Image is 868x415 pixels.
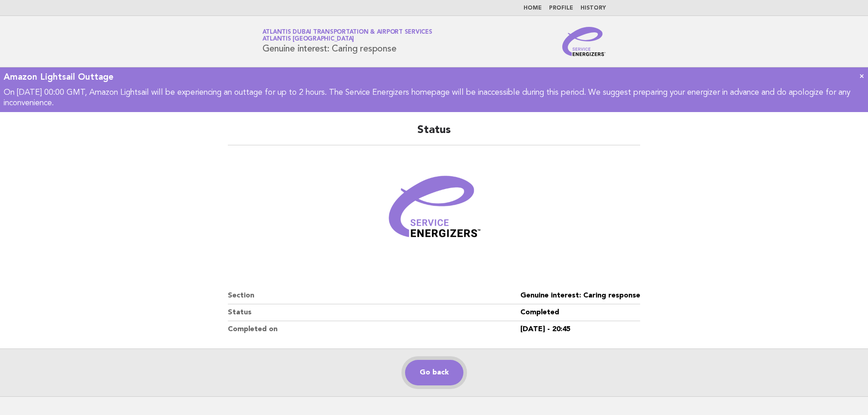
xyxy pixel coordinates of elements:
[405,360,463,385] a: Go back
[580,5,606,11] a: History
[380,156,489,266] img: Verified
[228,123,640,145] h2: Status
[228,287,520,304] dt: Section
[4,71,864,83] div: Amazon Lightsail Outtage
[859,71,864,81] a: ×
[262,29,432,42] a: Atlantis Dubai Transportation & Airport ServicesAtlantis [GEOGRAPHIC_DATA]
[520,304,640,321] dd: Completed
[228,321,520,338] dt: Completed on
[562,27,606,56] img: Service Energizers
[262,30,432,53] h1: Genuine interest: Caring response
[4,87,864,109] p: On [DATE] 00:00 GMT, Amazon Lightsail will be experiencing an outtage for up to 2 hours. The Serv...
[520,287,640,304] dd: Genuine interest: Caring response
[549,5,573,11] a: Profile
[228,304,520,321] dt: Status
[262,36,354,42] span: Atlantis [GEOGRAPHIC_DATA]
[524,5,542,11] a: Home
[520,321,640,338] dd: [DATE] - 20:45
